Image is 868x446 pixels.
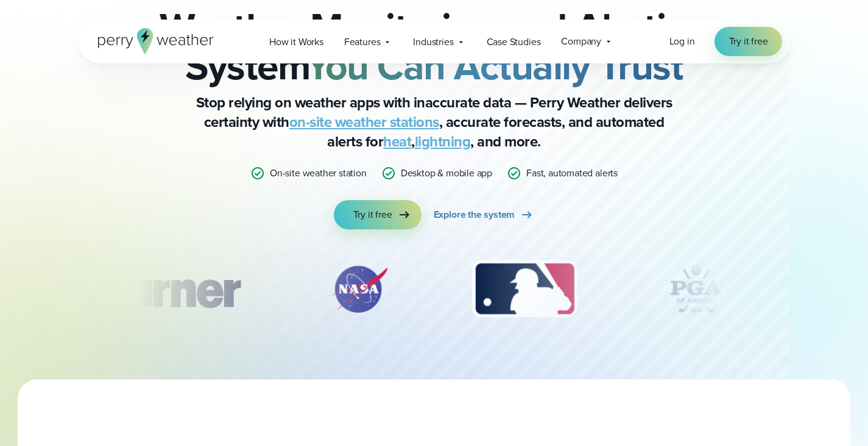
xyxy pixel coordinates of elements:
a: Try it free [334,200,422,229]
img: MLB.svg [460,259,589,320]
a: heat [383,131,411,153]
div: slideshow [139,259,729,326]
span: Try it free [729,34,768,49]
p: Desktop & mobile app [401,166,492,181]
p: Stop relying on weather apps with inaccurate data — Perry Weather delivers certainty with , accur... [191,93,678,151]
span: Industries [413,35,453,49]
span: Explore the system [434,207,515,222]
a: Explore the system [434,200,535,229]
a: How it Works [259,29,334,54]
div: 4 of 12 [647,259,745,320]
a: Case Studies [476,29,551,54]
span: Try it free [353,207,392,222]
a: lightning [415,131,471,153]
span: Features [344,35,381,49]
img: Turner-Construction_1.svg [85,259,258,320]
h2: Weather Monitoring and Alerting System [139,7,729,85]
p: On-site weather station [270,166,367,181]
a: Log in [669,34,695,49]
p: Fast, automated alerts [526,166,618,181]
span: Case Studies [487,35,541,49]
span: Company [561,34,601,49]
span: Log in [669,34,695,48]
strong: You Can Actually Trust [306,37,683,95]
div: 2 of 12 [317,259,402,320]
div: 3 of 12 [460,259,589,320]
span: How it Works [269,35,323,49]
a: on-site weather stations [289,111,439,133]
div: 1 of 12 [85,259,258,320]
a: Try it free [715,27,783,56]
img: NASA.svg [317,259,402,320]
img: PGA.svg [647,259,745,320]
